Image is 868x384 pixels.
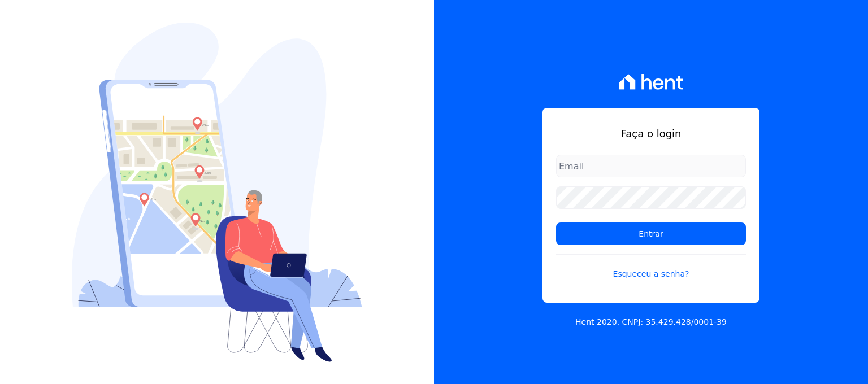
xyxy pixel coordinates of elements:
[72,23,362,362] img: Login
[556,155,746,177] input: Email
[556,126,746,141] h1: Faça o login
[556,254,746,280] a: Esqueceu a senha?
[556,222,746,245] input: Entrar
[575,316,727,328] p: Hent 2020. CNPJ: 35.429.428/0001-39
